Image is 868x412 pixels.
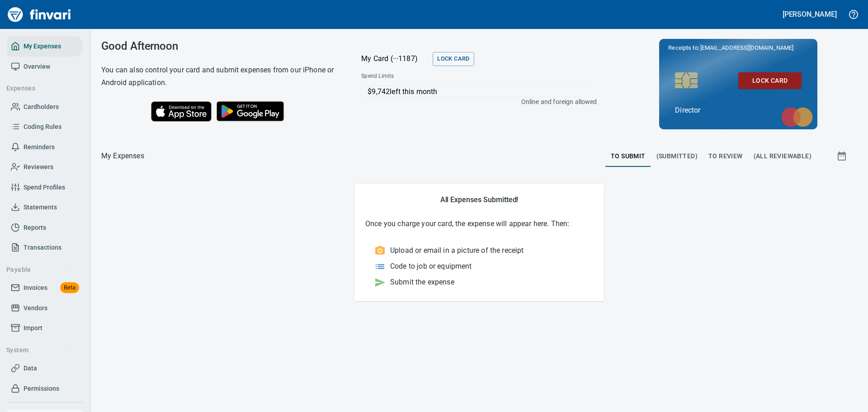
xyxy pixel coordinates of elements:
span: System [6,345,75,356]
span: (Submitted) [656,151,698,162]
a: Spend Profiles [7,177,83,198]
a: Transactions [7,237,83,258]
a: Coding Rules [7,117,83,137]
p: Once you charge your card, the expense will appear here. Then: [365,218,593,229]
button: Payable [3,261,78,278]
p: My Expenses [101,151,144,161]
span: Coding Rules [24,121,61,133]
span: Vendors [24,303,47,314]
span: (All Reviewable) [754,151,811,162]
a: Permissions [7,379,83,399]
p: Code to job or equipment [390,261,472,272]
a: Vendors [7,298,83,318]
a: Statements [7,197,83,218]
h5: [PERSON_NAME] [783,9,837,19]
span: Reviewers [24,161,53,173]
span: Expenses [6,83,75,94]
span: My Expenses [24,41,61,52]
a: InvoicesBeta [7,278,83,298]
span: [EMAIL_ADDRESS][DOMAIN_NAME] [699,43,794,52]
p: $9,742 left this month [368,86,594,97]
span: Reminders [24,142,55,153]
a: My Expenses [7,36,83,57]
span: Import [24,322,42,334]
span: Statements [24,202,57,213]
img: Download on the App Store [151,101,212,122]
span: Payable [6,264,75,275]
img: mastercard.svg [777,103,817,132]
p: Upload or email in a picture of the receipt [390,245,524,256]
span: Permissions [24,383,59,394]
a: Reports [7,218,83,238]
button: Lock Card [738,72,802,89]
span: Spend Profiles [24,182,65,193]
p: Receipts to: [668,43,808,52]
p: Director [675,105,802,116]
button: Lock Card [433,52,474,66]
span: Beta [60,283,79,293]
span: Reports [24,222,46,233]
span: Spend Limits [361,72,495,81]
span: To Submit [611,151,646,162]
span: Cardholders [24,101,59,113]
span: Lock Card [745,75,794,86]
a: Import [7,318,83,338]
a: Overview [7,57,83,77]
span: Invoices [24,282,47,294]
span: To Review [708,151,743,162]
button: Show transactions within a particular date range [828,145,857,167]
span: Transactions [24,242,61,253]
a: Reminders [7,137,83,157]
p: Online and foreign allowed [354,97,597,106]
h3: Good Afternoon [101,40,339,52]
img: Get it on Google Play [212,96,289,126]
span: Lock Card [437,54,469,64]
img: Finvari [5,4,73,25]
a: Cardholders [7,97,83,117]
p: Submit the expense [390,277,454,288]
span: Data [24,363,37,374]
h6: You can also control your card and submit expenses from our iPhone or Android application. [101,64,339,89]
nav: breadcrumb [101,151,144,161]
a: Reviewers [7,157,83,177]
h5: All Expenses Submitted! [365,195,593,204]
span: Overview [24,61,50,72]
a: Data [7,358,83,379]
p: My Card (···1187) [361,53,429,64]
button: System [3,342,78,359]
button: Expenses [3,80,78,97]
button: [PERSON_NAME] [780,7,839,21]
